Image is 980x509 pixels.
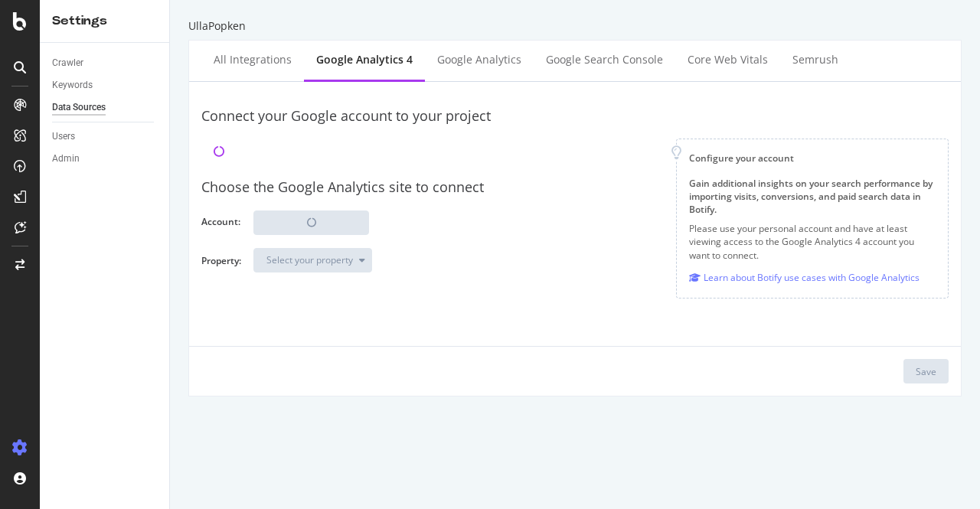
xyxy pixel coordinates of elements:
div: Select your property [266,256,353,265]
div: Admin [52,151,80,167]
div: Users [52,129,75,145]
label: Property: [201,254,241,281]
div: Google Analytics [437,52,521,67]
div: Save [916,365,936,378]
a: Keywords [52,77,158,93]
a: Crawler [52,55,158,71]
div: Configure your account [689,152,936,165]
div: Crawler [52,55,83,71]
a: Users [52,129,158,145]
div: Connect your Google account to your project [201,106,949,126]
div: Choose the Google Analytics site to connect [201,178,949,197]
div: Data Sources [52,100,106,116]
div: Google Search Console [546,52,663,67]
a: Admin [52,151,158,167]
div: UllaPopken [188,18,962,34]
div: Google Analytics 4 [316,52,413,67]
div: loading [214,146,224,157]
a: Learn about Botify use cases with Google Analytics [689,269,920,285]
div: Settings [52,12,157,30]
label: Account: [201,215,241,232]
div: Keywords [52,77,93,93]
a: Data Sources [52,100,158,116]
p: Please use your personal account and have at least viewing access to the Google Analytics 4 accou... [689,222,936,261]
button: loading [253,210,369,235]
div: loading [254,211,368,234]
button: Save [903,359,949,383]
button: Select your property [253,248,372,272]
div: All integrations [214,52,292,67]
div: Core Web Vitals [688,52,768,67]
div: Semrush [792,52,838,67]
div: Gain additional insights on your search performance by importing visits, conversions, and paid se... [689,177,936,216]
